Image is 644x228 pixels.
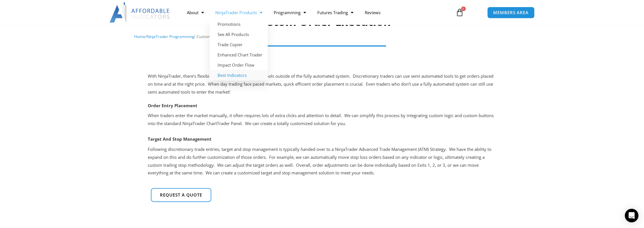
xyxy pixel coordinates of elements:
span: Request a quote [160,193,202,197]
p: Following discretionary trade entries, target and stop management is typically handed over to a N... [148,145,497,177]
nav: Menu [181,6,449,19]
span: 0 [461,7,466,11]
a: Best Indicators [210,70,268,80]
a: Impact Order Flow [210,60,268,70]
a: NinjaTrader Programming [147,34,194,39]
a: See All Products [210,29,268,39]
a: Home [134,34,145,39]
p: When traders enter the market manually, it often requires lots of extra clicks and attention to d... [148,112,497,128]
span: MEMBERS AREA [493,10,529,15]
div: Open Intercom Messenger [625,209,638,222]
a: Reviews [359,6,386,19]
a: Trade Copier [210,39,268,50]
a: About [181,6,210,19]
strong: Target And Stop Management [148,136,212,142]
nav: Breadcrumb [134,33,510,40]
a: MEMBERS AREA [487,7,535,18]
a: Request a quote [151,188,211,202]
a: Programming [268,6,311,19]
img: LogoAI | Affordable Indicators – NinjaTrader [109,2,170,23]
a: Futures Trading [311,6,359,19]
strong: Order Entry Placement [148,103,197,108]
a: 0 [447,4,472,21]
a: NinjaTrader Products [210,6,268,19]
a: Promotions [210,19,268,29]
a: Enhanced Chart Trader [210,50,268,60]
div: With NinjaTrader, there’s flexibility to build order execution tools outside of the fully automat... [148,72,497,96]
ul: NinjaTrader Products [210,19,268,80]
